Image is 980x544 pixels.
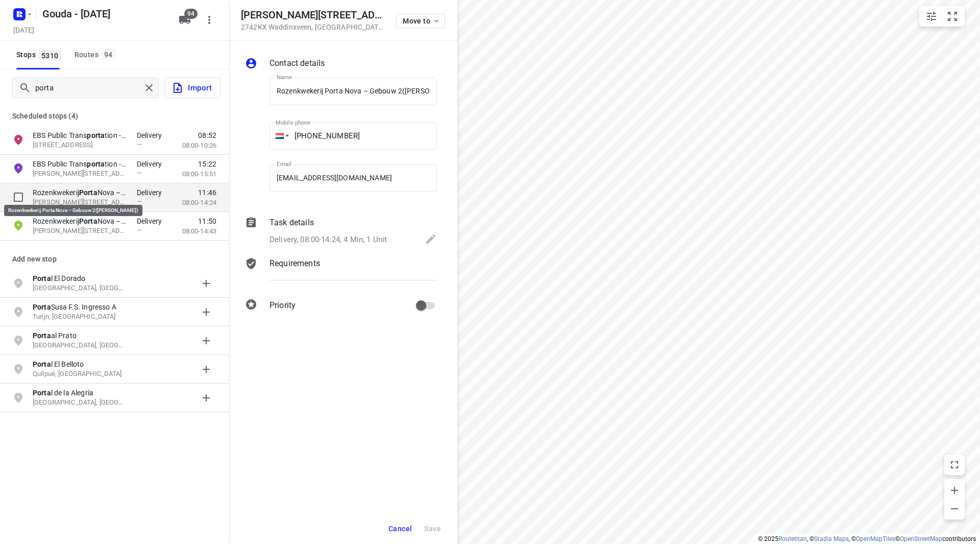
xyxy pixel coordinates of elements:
[175,10,195,30] button: 94
[79,217,97,225] b: Porta
[182,226,216,236] p: 08:00-14:43
[33,388,127,398] p: l de la Alegría
[182,140,216,151] p: 08:00-10:26
[33,398,127,408] p: Villas de Santiago, Querétaro, Querétaro de Arteaga, Mexico
[198,130,216,140] span: 08:52
[33,187,127,198] p: Rozenkwekerij Nova – Gebouw 2([PERSON_NAME])
[38,6,170,22] h5: Gouda - [DATE]
[245,257,437,288] div: Requirements
[33,130,127,140] p: EBS Public Trans tion - Locatie Purmerend([PERSON_NAME] & [PERSON_NAME])
[33,359,127,369] p: l El Belloto
[8,187,29,207] span: Select
[245,57,437,72] div: Contact details
[182,198,216,208] p: 08:00-14:24
[396,14,445,28] button: Move to
[137,140,142,148] span: —
[388,525,412,533] span: Cancel
[269,217,314,229] p: Task details
[269,234,387,246] p: Delivery, 08:00-14:24, 4 Min, 1 Unit
[33,389,51,397] b: Porta
[33,369,127,379] p: Quilpué, [GEOGRAPHIC_DATA]
[33,360,51,368] b: Porta
[900,535,942,542] a: OpenStreetMap
[33,341,127,350] p: [GEOGRAPHIC_DATA], [GEOGRAPHIC_DATA]
[75,49,118,61] div: Routes
[269,299,296,312] p: Priority
[33,302,127,312] p: Susa F.S. Ingresso A
[758,535,976,542] li: © 2025 , © , © © contributors
[33,312,127,322] p: Turijn, [GEOGRAPHIC_DATA]
[33,140,127,150] p: Polderweg 20, 1446AA, Purmerend, NL
[137,216,167,226] p: Delivery
[9,24,38,36] h5: Project date
[159,78,220,98] a: Import
[269,257,320,270] p: Requirements
[165,78,220,98] button: Import
[137,187,167,198] p: Delivery
[184,9,198,19] span: 94
[33,332,51,340] b: Porta
[39,50,61,60] span: 5310
[33,216,127,226] p: Rozenkwekerij Porta Nova – Gebouw 3 en 4(Hetty van Beek)
[269,122,437,150] input: 1 (702) 123-4567
[276,120,310,126] label: Mobile phone
[403,17,440,25] span: Move to
[198,187,216,198] span: 11:46
[269,122,289,150] div: Netherlands: + 31
[137,226,142,234] span: —
[12,253,216,265] p: Add new stop
[87,160,105,168] b: porta
[35,80,141,96] input: Add or search stops
[33,159,127,169] p: EBS Public Transportation - Locatie Zaandam(Luuk Sales)
[384,519,416,538] button: Cancel
[102,49,115,59] span: 94
[33,169,127,179] p: Sluispolderweg 12, 1505HK, Zaandam, NL
[919,6,965,27] div: small contained button group
[33,330,127,341] p: al Prato
[425,233,437,245] svg: Edit
[856,535,895,542] a: OpenMapTiles
[199,10,219,30] button: More
[182,169,216,179] p: 08:00-15:51
[137,169,142,177] span: —
[198,216,216,226] span: 11:50
[33,274,51,282] b: Porta
[814,535,849,542] a: Stadia Maps
[137,159,167,169] p: Delivery
[137,130,167,140] p: Delivery
[87,131,105,139] b: porta
[33,303,51,311] b: Porta
[269,57,325,69] p: Contact details
[241,23,384,31] p: 2742KX Waddinxveen , [GEOGRAPHIC_DATA]
[245,217,437,247] div: Task detailsDelivery, 08:00-14:24, 4 Min, 1 Unit
[942,6,963,27] button: Fit zoom
[198,159,216,169] span: 15:22
[33,273,127,283] p: l El Dorado
[137,198,142,205] span: —
[241,9,384,21] h5: [PERSON_NAME][STREET_ADDRESS]
[33,283,127,293] p: [GEOGRAPHIC_DATA], [GEOGRAPHIC_DATA]
[33,226,127,236] p: Abraham Kroesweg 31, 2742KV, Waddinxveen, NL
[33,198,127,207] p: Abraham Kroesweg 44, 2742KX, Waddinxveen, NL
[778,535,807,542] a: Routetitan
[921,6,942,27] button: Map settings
[171,81,212,94] span: Import
[12,110,216,122] p: Scheduled stops ( 4 )
[16,49,64,61] span: Stops
[79,188,97,197] b: Porta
